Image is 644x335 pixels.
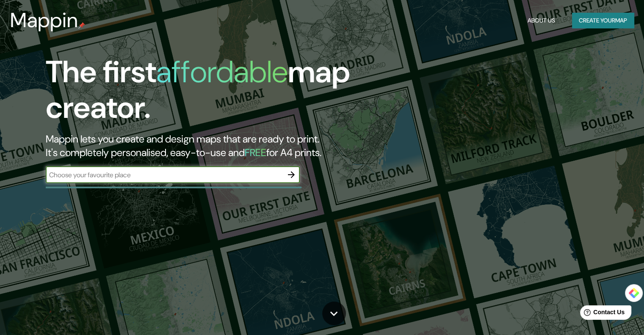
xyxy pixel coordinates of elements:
[46,132,368,159] h2: Mappin lets you create and design maps that are ready to print. It's completely personalised, eas...
[572,13,634,28] button: Create yourmap
[78,22,85,29] img: mappin-pin
[46,54,368,132] h1: The first map creator.
[156,52,288,92] h1: affordable
[524,13,558,28] button: About Us
[569,302,635,326] iframe: Help widget launcher
[245,146,266,159] h5: FREE
[10,8,78,32] h3: Mappin
[46,170,283,180] input: Choose your favourite place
